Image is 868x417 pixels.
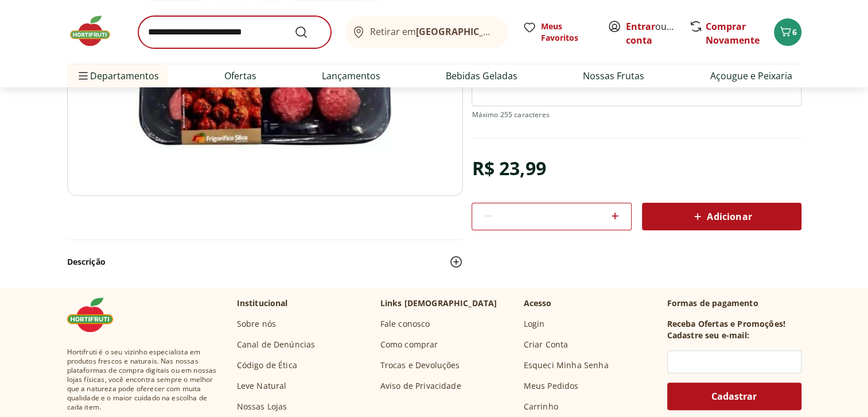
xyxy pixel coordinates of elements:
[380,339,438,350] a: Como comprar
[237,339,316,350] a: Canal de Denúncias
[667,318,785,330] h3: Receba Ofertas e Promoções!
[380,298,497,309] p: Links [DEMOGRAPHIC_DATA]
[237,298,288,309] p: Institucional
[667,383,801,410] button: Cadastrar
[380,318,430,330] a: Fale conosco
[626,20,655,33] a: Entrar
[711,392,757,401] span: Cadastrar
[774,18,801,46] button: Carrinho
[583,69,644,83] a: Nossas Frutas
[237,360,297,371] a: Código de Ética
[380,360,460,371] a: Trocas e Devoluções
[792,26,797,37] span: 6
[626,20,677,47] span: ou
[416,25,609,38] b: [GEOGRAPHIC_DATA]/[GEOGRAPHIC_DATA]
[626,20,689,47] a: Criar conta
[237,380,287,392] a: Leve Natural
[370,26,497,37] span: Retirar em
[67,14,124,48] img: Hortifruti
[667,330,749,341] h3: Cadastre seu e-mail:
[524,380,579,392] a: Meus Pedidos
[224,69,256,83] a: Ofertas
[237,401,287,412] a: Nossas Lojas
[524,298,552,309] p: Acesso
[76,62,159,90] span: Departamentos
[380,380,461,392] a: Aviso de Privacidade
[524,339,569,350] a: Criar Conta
[667,298,801,309] p: Formas de pagamento
[524,318,545,330] a: Login
[76,62,90,90] button: Menu
[642,203,801,230] button: Adicionar
[524,401,558,412] a: Carrinho
[67,347,219,412] span: Hortifruti é o seu vizinho especialista em produtos frescos e naturais. Nas nossas plataformas de...
[541,21,594,44] span: Meus Favoritos
[524,360,609,371] a: Esqueci Minha Senha
[67,298,124,332] img: Hortifruti
[237,318,276,330] a: Sobre nós
[706,20,760,47] a: Comprar Novamente
[138,16,331,48] input: search
[446,69,517,83] a: Bebidas Geladas
[472,152,546,184] div: R$ 23,99
[691,210,752,223] span: Adicionar
[523,21,594,44] a: Meus Favoritos
[710,69,792,83] a: Açougue e Peixaria
[294,25,322,39] button: Submit Search
[67,249,463,275] button: Descrição
[322,69,380,83] a: Lançamentos
[345,16,509,48] button: Retirar em[GEOGRAPHIC_DATA]/[GEOGRAPHIC_DATA]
